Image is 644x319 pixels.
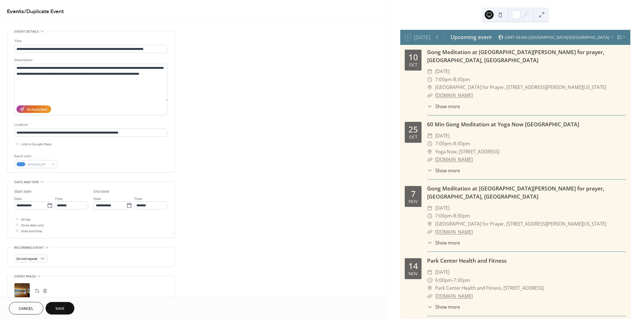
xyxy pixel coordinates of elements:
[427,156,432,164] div: ​
[427,268,432,276] div: ​
[427,91,432,100] div: ​
[435,293,473,299] a: [DOMAIN_NAME]
[14,179,39,185] span: Date and time
[435,268,449,276] span: [DATE]
[14,274,36,279] span: Event image
[427,167,460,174] button: ​Show more
[9,302,43,315] button: Cancel
[27,107,47,113] div: AI Assistant
[427,239,432,246] div: ​
[435,92,473,98] a: [DOMAIN_NAME]
[14,57,166,63] div: Description
[435,67,449,76] span: [DATE]
[435,167,460,174] span: Show more
[453,76,470,84] span: 8:30pm
[427,132,432,140] div: ​
[453,212,470,220] span: 8:30pm
[451,33,491,41] div: Upcoming events
[427,120,579,128] a: 60 Min Gong Meditation at Yoga Now [GEOGRAPHIC_DATA]
[16,105,51,113] button: AI Assistant
[435,148,499,156] span: Yoga Now, [STREET_ADDRESS]
[435,220,606,228] span: [GEOGRAPHIC_DATA] for Prayer, [STREET_ADDRESS][PERSON_NAME][US_STATE]
[409,199,418,204] div: Nov
[453,276,470,284] span: 7:30pm
[452,212,453,220] span: -
[427,239,460,246] button: ​Show more
[427,303,460,310] button: ​Show more
[452,76,453,84] span: -
[409,63,417,67] div: Oct
[505,35,609,39] span: (GMT-06:00) [GEOGRAPHIC_DATA]/[GEOGRAPHIC_DATA]
[28,162,48,168] span: #4A90E2FF
[427,103,460,110] button: ​Show more
[408,262,418,270] div: 14
[409,135,417,139] div: Oct
[94,196,101,202] span: Date
[427,212,432,220] div: ​
[21,228,42,234] span: Hide end time
[435,239,460,246] span: Show more
[427,185,604,200] a: Gong Meditation at [GEOGRAPHIC_DATA][PERSON_NAME] for prayer, [GEOGRAPHIC_DATA], [GEOGRAPHIC_DATA]
[427,220,432,228] div: ​
[55,196,63,202] span: Time
[408,53,418,61] div: 10
[408,125,418,134] div: 25
[452,276,453,284] span: -
[21,217,31,223] span: All day
[435,156,473,163] a: [DOMAIN_NAME]
[427,76,432,84] div: ​
[409,272,418,276] div: Nov
[435,303,460,310] span: Show more
[14,245,44,251] span: Recurring event
[14,283,30,299] div: ;
[435,83,606,91] span: [GEOGRAPHIC_DATA] for Prayer, [STREET_ADDRESS][PERSON_NAME][US_STATE]
[21,223,44,228] span: Show date only
[16,256,37,262] span: Do not repeat
[435,276,452,284] span: 6:00pm
[94,189,109,195] div: End date
[427,140,432,148] div: ​
[427,103,432,110] div: ​
[24,6,64,17] span: / Duplicate Event
[14,38,166,44] div: Title
[427,67,432,76] div: ​
[134,196,142,202] span: Time
[435,204,449,212] span: [DATE]
[14,122,166,128] div: Location
[435,76,452,84] span: 7:00pm
[19,306,34,312] span: Cancel
[427,83,432,91] div: ​
[427,284,432,292] div: ​
[46,302,74,315] button: Save
[427,292,432,300] div: ​
[435,284,544,292] span: Park Center Health and Fitness, [STREET_ADDRESS]
[427,148,432,156] div: ​
[453,140,470,148] span: 8:30pm
[7,6,24,17] a: Events
[427,303,432,310] div: ​
[435,132,449,140] span: [DATE]
[14,29,39,35] span: Event details
[14,196,22,202] span: Date
[21,141,52,147] span: Link to Google Maps
[14,153,56,159] div: Event color
[427,257,506,264] a: Park Center Health and Fitness
[435,229,473,235] a: [DOMAIN_NAME]
[452,140,453,148] span: -
[435,212,452,220] span: 7:00pm
[427,48,604,64] a: Gong Meditation at [GEOGRAPHIC_DATA][PERSON_NAME] for prayer, [GEOGRAPHIC_DATA], [GEOGRAPHIC_DATA]
[435,103,460,110] span: Show more
[427,276,432,284] div: ​
[427,204,432,212] div: ​
[411,190,416,198] div: 7
[435,140,452,148] span: 7:00pm
[14,189,32,195] div: Start date
[55,306,65,312] span: Save
[427,167,432,174] div: ​
[427,228,432,236] div: ​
